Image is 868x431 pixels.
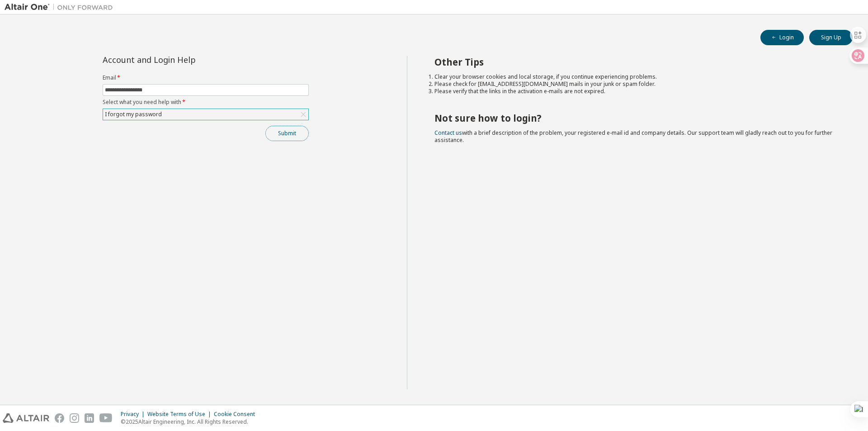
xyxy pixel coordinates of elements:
img: youtube.svg [99,413,113,423]
label: Select what you need help with [103,99,309,106]
button: Submit [265,126,309,141]
div: Privacy [121,411,147,418]
img: instagram.svg [70,413,79,423]
h2: Not sure how to login? [434,112,837,124]
button: Login [760,30,804,45]
img: linkedin.svg [85,413,94,423]
img: facebook.svg [55,413,64,423]
p: © 2025 Altair Engineering, Inc. All Rights Reserved. [121,418,260,426]
label: Email [103,74,309,81]
img: Altair One [5,3,118,12]
div: Cookie Consent [214,411,260,418]
div: I forgot my password [103,109,308,120]
li: Please verify that the links in the activation e-mails are not expired. [434,88,837,95]
li: Please check for [EMAIL_ADDRESS][DOMAIN_NAME] mails in your junk or spam folder. [434,81,837,88]
div: Account and Login Help [103,56,268,63]
a: Contact us [434,129,462,137]
div: I forgot my password [104,109,163,119]
li: Clear your browser cookies and local storage, if you continue experiencing problems. [434,73,837,81]
h2: Other Tips [434,56,837,68]
span: with a brief description of the problem, your registered e-mail id and company details. Our suppo... [434,129,832,144]
button: Sign Up [809,30,853,45]
div: Website Terms of Use [147,411,214,418]
img: altair_logo.svg [3,413,49,423]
